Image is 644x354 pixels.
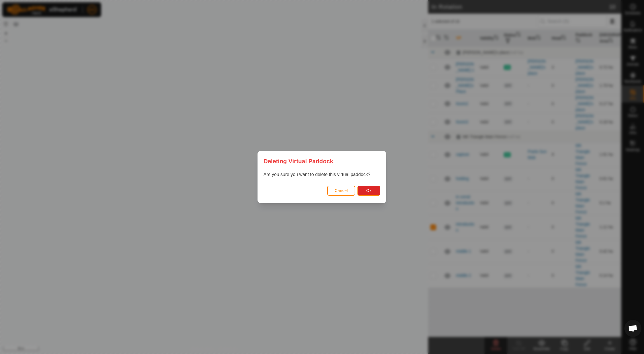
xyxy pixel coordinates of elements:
span: Ok [366,188,372,193]
button: Cancel [327,186,355,196]
button: Ok [358,186,381,196]
span: Deleting Virtual Paddock [263,157,333,165]
p: Are you sure you want to delete this virtual paddock? [263,171,380,178]
span: Cancel [335,188,348,193]
a: Open chat [624,320,641,337]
